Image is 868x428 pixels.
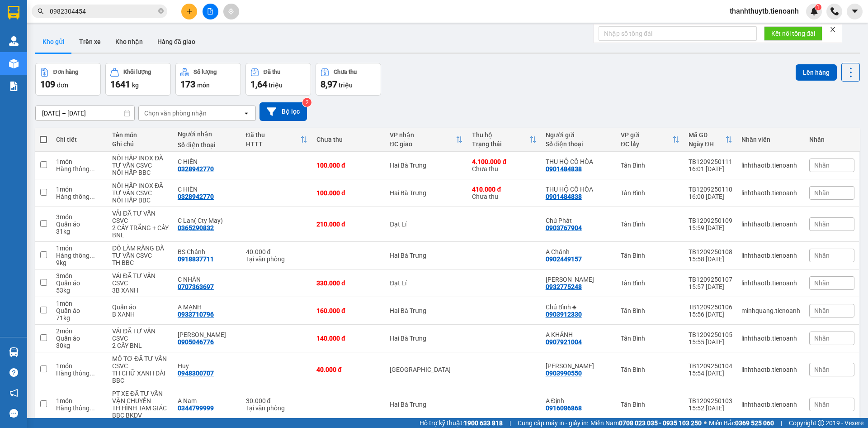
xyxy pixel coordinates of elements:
div: NỒI HẤP INOX ĐÃ TƯ VẤN CSVC [112,154,169,169]
div: [GEOGRAPHIC_DATA] [390,366,463,373]
button: caret-down [847,4,863,19]
th: Toggle SortBy [385,128,467,152]
span: Miền Bắc [709,418,774,428]
div: Hàng thông thường [56,370,103,377]
div: 0707363697 [178,283,214,290]
button: Chưa thu8,97 triệu [316,63,381,96]
div: 40.000 đ [246,248,307,255]
div: C PHƯƠNG [178,331,237,338]
div: Chưa thu [334,69,357,75]
div: 0903912330 [546,311,582,318]
span: kg [132,82,139,89]
span: 1641 [110,79,130,90]
div: linhthaotb.tienoanh [741,252,800,259]
th: Toggle SortBy [467,128,541,152]
img: warehouse-icon [9,36,19,46]
div: Hai Bà Trưng [390,189,463,197]
div: 3 món [56,272,103,279]
span: Cung cấp máy in - giấy in: [518,418,588,428]
span: ... [90,252,95,259]
img: warehouse-icon [9,347,19,357]
div: 16:01 [DATE] [689,165,732,173]
button: Kết nối tổng đài [764,26,822,41]
div: Hàng thông thường [56,193,103,200]
span: Nhãn [814,252,830,259]
div: 16:00 [DATE] [689,193,732,200]
span: copyright [818,420,824,426]
div: 2 CÂY BNL [112,342,169,349]
div: Tân Bình [621,252,679,259]
div: Tại văn phòng [246,404,307,412]
div: Đơn hàng [53,69,78,75]
th: Toggle SortBy [616,128,684,152]
span: question-circle [9,368,18,377]
span: Nhãn [814,307,830,314]
div: 2 CÂY TRẮNG + CÂY BNL [112,224,169,239]
div: A Chánh [546,248,612,255]
span: plus [186,8,193,14]
div: 0916086868 [546,404,582,412]
span: ... [90,370,95,377]
div: 0365290832 [178,224,214,231]
div: 15:54 [DATE] [689,370,732,377]
div: A Nam [178,397,237,404]
div: PT XE ĐÃ TƯ VẤN VẬN CHUYỂN [112,390,169,404]
div: Nhân viên [741,136,800,143]
div: C HIỀN [178,158,237,165]
strong: 0708 023 035 - 0935 103 250 [619,419,702,427]
div: Đạt Lí [390,279,463,287]
div: 0328942770 [178,165,214,173]
div: 0344799999 [178,404,214,412]
div: Hàng thông thường [56,165,103,173]
div: Số lượng [193,69,217,75]
div: HTTT [246,140,300,148]
div: 15:59 [DATE] [689,224,732,231]
div: NỒI HẤP BBC [112,197,169,204]
div: Hàng thông thường [56,252,103,259]
div: 0905046776 [178,338,214,346]
span: 1,64 [250,79,267,90]
div: linhthaotb.tienoanh [741,401,800,408]
span: ... [90,165,95,173]
div: ĐC giao [390,140,456,148]
div: Quần áo [56,221,103,228]
div: 15:52 [DATE] [689,404,732,412]
div: Đạt Lí [390,221,463,228]
div: 0948300707 [178,370,214,377]
div: Tân Bình [621,189,679,197]
div: Huy [178,362,237,370]
span: notification [9,389,18,397]
div: 0932775248 [546,283,582,290]
span: triệu [339,82,353,89]
div: Quần áo [56,307,103,314]
div: 0901484838 [546,193,582,200]
div: 210.000 đ [316,221,381,228]
div: 71 kg [56,314,103,322]
div: 2 món [56,327,103,335]
div: Mã GD [689,131,725,139]
div: VẢI ĐÃ TƯ VẤN CSVC [112,210,169,224]
div: Hai Bà Trưng [390,401,463,408]
button: Đã thu1,64 triệu [245,63,311,96]
div: 3 món [56,213,103,221]
sup: 2 [302,98,311,107]
div: TB1209250109 [689,217,732,224]
div: Chưa thu [472,158,536,173]
div: 1 món [56,245,103,252]
img: solution-icon [9,82,19,91]
img: phone-icon [830,7,839,15]
img: warehouse-icon [9,59,19,68]
div: linhthaotb.tienoanh [741,279,800,287]
strong: 1900 633 818 [464,419,503,427]
div: Đã thu [246,131,300,139]
div: Chọn văn phòng nhận [144,109,207,118]
div: BS Chánh [178,248,237,255]
span: thanhthuytb.tienoanh [722,5,806,17]
div: TB1209250111 [689,158,732,165]
span: file-add [207,8,213,14]
div: 1 món [56,186,103,193]
button: Kho nhận [108,31,150,53]
div: NỒI HẤP INOX ĐÃ TƯ VẤN CSVC [112,182,169,197]
div: Chú Bình ♣ [546,303,612,311]
div: Người gửi [546,131,612,139]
